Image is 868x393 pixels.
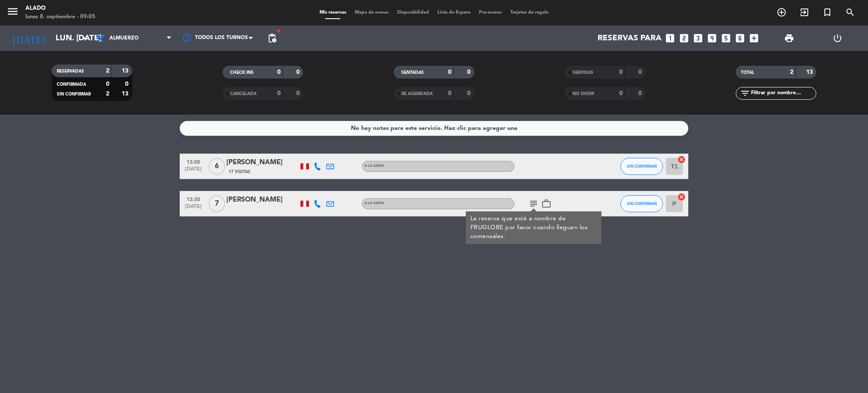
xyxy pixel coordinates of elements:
[677,193,686,201] i: cancel
[315,10,351,15] span: Mis reservas
[393,10,433,15] span: Disponibilidad
[230,70,253,75] span: CHECK INS
[364,164,384,168] span: A la carta
[665,33,676,44] i: looks_one
[679,33,690,44] i: looks_two
[401,70,424,75] span: SENTADAS
[296,69,301,75] strong: 0
[277,90,281,96] strong: 0
[620,158,663,175] button: SIN CONFIRMAR
[638,69,643,75] strong: 0
[467,69,472,75] strong: 0
[721,33,732,44] i: looks_5
[573,70,593,75] span: SERVIDAS
[209,158,225,175] span: 6
[475,10,506,15] span: Pre-acceso
[6,5,19,18] i: menu
[6,5,19,21] button: menu
[276,28,281,34] span: fiber_manual_record
[627,201,657,206] span: SIN CONFIRMAR
[822,7,832,17] i: turned_in_not
[6,29,51,48] i: [DATE]
[784,33,794,43] span: print
[620,195,663,212] button: SIN CONFIRMAR
[351,124,517,133] div: No hay notas para este servicio. Haz clic para agregar una
[638,90,643,96] strong: 0
[57,92,91,96] span: SIN CONFIRMAR
[707,33,718,44] i: looks_4
[351,10,393,15] span: Mapa de mesas
[183,166,204,176] span: [DATE]
[799,7,810,17] i: exit_to_app
[750,89,816,98] input: Filtrar por nombre...
[106,68,109,74] strong: 2
[122,91,130,97] strong: 13
[106,91,109,97] strong: 2
[183,194,204,204] span: 13:30
[228,168,250,175] span: 17 Visitas
[677,155,686,164] i: cancel
[845,7,855,17] i: search
[813,25,862,51] div: LOG OUT
[401,92,433,96] span: RE AGENDADA
[109,35,139,41] span: Almuerzo
[125,81,130,87] strong: 0
[277,69,281,75] strong: 0
[734,33,746,44] i: looks_6
[627,164,657,168] span: SIN CONFIRMAR
[448,69,451,75] strong: 0
[470,214,597,241] div: La reserva que esté a nombre de FRUGLOBE por favor cuando lleguen los comensales.
[106,81,109,87] strong: 0
[573,92,594,96] span: NO SHOW
[790,69,793,75] strong: 2
[467,90,472,96] strong: 0
[79,33,89,43] i: arrow_drop_down
[806,69,815,75] strong: 13
[209,195,225,212] span: 7
[433,10,475,15] span: Lista de Espera
[448,90,451,96] strong: 0
[122,68,130,74] strong: 13
[183,204,204,213] span: [DATE]
[25,4,95,13] div: Alado
[230,92,256,96] span: CANCELADA
[57,69,84,73] span: RESERVADAS
[226,194,298,205] div: [PERSON_NAME]
[529,199,539,209] i: subject
[267,33,277,43] span: pending_actions
[740,88,750,98] i: filter_list
[619,90,623,96] strong: 0
[693,33,704,44] i: looks_3
[25,13,95,21] div: lunes 8. septiembre - 09:05
[776,7,787,17] i: add_circle_outline
[741,70,754,75] span: TOTAL
[183,157,204,166] span: 13:00
[541,199,551,209] i: work_outline
[506,10,553,15] span: Tarjetas de regalo
[748,33,759,44] i: add_box
[296,90,301,96] strong: 0
[57,82,86,87] span: CONFIRMADA
[619,69,623,75] strong: 0
[832,33,843,43] i: power_settings_new
[598,34,662,43] span: Reservas para
[364,202,384,205] span: A la carta
[226,157,298,168] div: [PERSON_NAME]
